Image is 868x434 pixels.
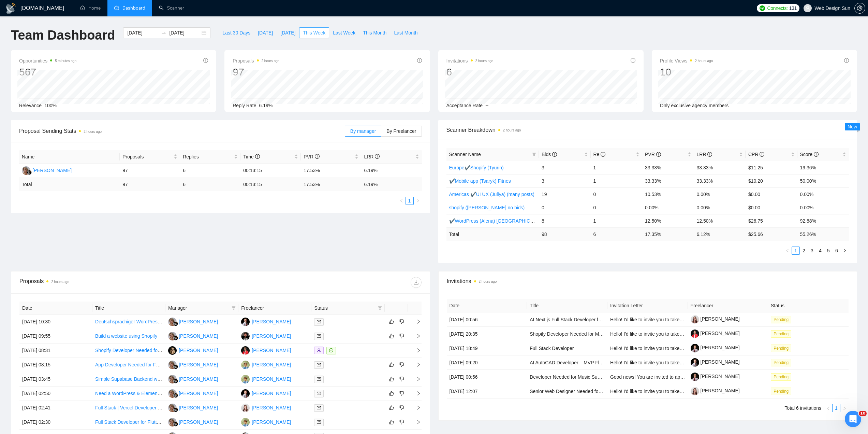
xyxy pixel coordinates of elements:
button: dislike [398,404,406,412]
td: 1 [591,174,643,187]
img: IT [241,361,250,369]
a: setting [854,5,865,11]
span: 131 [789,4,797,12]
a: Build a website using Shopify [95,333,157,339]
img: JP [241,404,250,412]
span: info-circle [417,58,422,63]
span: info-circle [707,152,712,157]
img: MC [22,166,30,175]
td: 0 [591,187,643,201]
span: dislike [399,362,404,367]
div: 567 [19,66,76,79]
td: 50.00% [797,174,849,187]
td: 17.53 % [301,178,361,191]
span: This Week [303,29,325,37]
a: 1 [792,247,799,254]
div: 97 [233,66,279,79]
th: Proposals [120,150,180,164]
button: dislike [398,332,406,340]
span: filter [378,306,382,310]
li: 5 [824,247,833,255]
td: 0.00% [694,201,746,214]
button: dislike [398,418,406,426]
span: left [785,249,790,253]
div: [PERSON_NAME] [179,390,218,397]
img: IT [241,418,250,426]
div: [PERSON_NAME] [32,167,72,174]
span: Pending [771,330,791,338]
td: 6 [180,178,240,191]
td: 97 [120,178,180,191]
img: gigradar-bm.png [27,170,32,175]
img: c1gV4GDl7cGNOeqEjV8lsA-78GyjB-yJpXa8FugNRDMsauhWT_nrJilUEKL-PGo4Qv [691,344,699,352]
a: shopify ([PERSON_NAME] no bids) [449,205,525,210]
span: Proposals [122,153,172,160]
li: 4 [816,247,824,255]
a: AI AutoCAD Developer – MVP Floor Plan Generation Tool [530,360,652,365]
a: searchScanner [159,5,184,11]
a: Full Stack Developer for Flutter App with Node.js & Firebase [95,419,222,425]
span: 100% [44,103,57,108]
a: Shopify Developer Needed for MVP Website with Custom Elements [530,331,673,337]
span: Bids [542,152,557,157]
a: Pending [771,388,794,394]
img: MC [168,418,177,426]
td: 0 [539,201,591,214]
span: left [826,406,830,410]
span: filter [230,303,237,313]
a: MC[PERSON_NAME] [168,405,218,410]
span: Last Month [394,29,417,37]
td: 00:13:15 [240,164,301,178]
span: like [389,419,394,425]
span: dislike [399,405,404,410]
a: DS[PERSON_NAME] [241,333,291,338]
div: 10 [660,66,713,79]
span: info-circle [255,154,260,159]
div: [PERSON_NAME] [252,332,291,340]
span: right [843,249,847,253]
span: mail [317,406,321,410]
img: gigradar-bm.png [173,364,178,369]
a: 4 [816,247,824,254]
td: 12.50% [642,214,694,227]
span: Invitations [446,57,494,65]
button: like [387,404,396,412]
span: info-circle [552,152,557,157]
a: AI Next.js Full Stack Developer for Enterprise Connectors [530,317,651,322]
td: 6 [180,164,240,178]
span: Scanner Breakdown [446,126,849,134]
span: info-circle [844,58,849,63]
a: Developer Needed for Music Subscription Web Platform [530,374,648,380]
a: MC[PERSON_NAME] [168,319,218,324]
div: [PERSON_NAME] [252,361,291,368]
img: NR [168,346,177,355]
div: [PERSON_NAME] [179,347,218,354]
button: dislike [398,375,406,383]
span: dislike [399,419,404,425]
li: 1 [792,247,800,255]
div: [PERSON_NAME] [179,318,218,325]
span: Pending [771,388,791,395]
span: info-circle [760,152,764,157]
span: info-circle [601,152,605,157]
span: By Freelancer [386,128,416,134]
td: 8 [539,214,591,227]
span: dislike [399,376,404,382]
span: user [805,6,810,11]
span: [DATE] [258,29,273,37]
time: 2 hours ago [503,128,521,132]
button: like [387,375,396,383]
a: JP[PERSON_NAME] [241,405,291,410]
img: gigradar-bm.png [173,336,178,340]
button: [DATE] [277,27,299,38]
a: MC[PERSON_NAME] [168,362,218,367]
span: 6.19% [259,103,273,108]
li: Next Page [841,247,849,255]
span: Score [800,152,819,157]
span: mail [317,363,321,367]
li: 1 [832,404,840,412]
td: 0.00% [642,201,694,214]
a: [PERSON_NAME] [691,331,740,336]
span: filter [377,303,383,313]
